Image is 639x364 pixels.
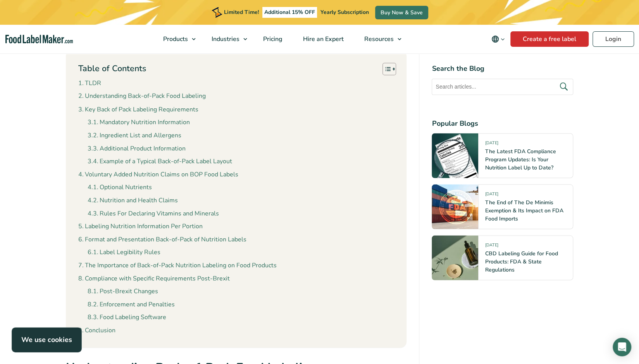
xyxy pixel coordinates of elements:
a: Hire an Expert [293,25,352,53]
a: Optional Nutrients [88,182,152,192]
span: Pricing [261,35,283,43]
a: Voluntary Added Nutrition Claims on BOP Food Labels [78,169,238,179]
a: Rules For Declaring Vitamins and Minerals [88,208,219,219]
a: Key Back of Pack Labeling Requirements [78,104,198,114]
a: Industries [202,25,251,53]
a: TLDR [78,79,101,89]
input: Search articles... [432,79,573,95]
h4: Search the Blog [432,63,573,74]
a: CBD Labeling Guide for Food Products: FDA & State Regulations [485,250,558,273]
span: Hire an Expert [301,35,344,43]
span: Limited Time! [224,9,259,16]
a: Mandatory Nutrition Information [88,117,190,127]
a: Format and Presentation Back-of-Pack of Nutrition Labels [78,234,246,244]
span: Yearly Subscription [320,9,369,16]
a: The Importance of Back-of-Pack Nutrition Labeling on Food Products [78,260,277,270]
a: Conclusion [78,325,115,335]
a: Enforcement and Penalties [88,299,175,309]
a: Resources [354,25,405,53]
a: Post-Brexit Changes [88,286,158,296]
span: [DATE] [485,191,498,200]
span: [DATE] [485,242,498,251]
span: Additional 15% OFF [262,7,317,18]
strong: We use cookies [21,335,72,344]
a: Toggle Table of Content [377,62,394,75]
a: Label Legibility Rules [88,247,160,257]
a: Create a free label [510,31,589,47]
a: The End of The De Minimis Exemption & Its Impact on FDA Food Imports [485,198,563,222]
span: [DATE] [485,140,498,149]
a: Understanding Back-of-Pack Food Labeling [78,91,206,101]
h4: Popular Blogs [432,118,573,128]
a: The Latest FDA Compliance Program Updates: Is Your Nutrition Label Up to Date? [485,147,556,171]
a: Labeling Nutrition Information Per Portion [78,221,203,231]
span: Resources [362,35,394,43]
a: Ingredient List and Allergens [88,130,181,140]
a: Products [153,25,200,53]
a: Pricing [253,25,291,53]
p: Table of Contents [78,63,146,75]
a: Example of a Typical Back-of-Pack Label Layout [88,156,232,166]
a: Additional Product Information [88,144,186,154]
div: Open Intercom Messenger [613,338,631,356]
span: Products [161,35,189,43]
button: Change language [486,31,510,47]
a: Login [592,31,634,47]
a: Food Labeling Software [88,312,166,322]
span: Industries [209,35,240,43]
a: Buy Now & Save [375,6,428,19]
a: Nutrition and Health Claims [88,195,178,205]
a: Compliance with Specific Requirements Post-Brexit [78,273,230,284]
a: Food Label Maker homepage [5,35,73,44]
